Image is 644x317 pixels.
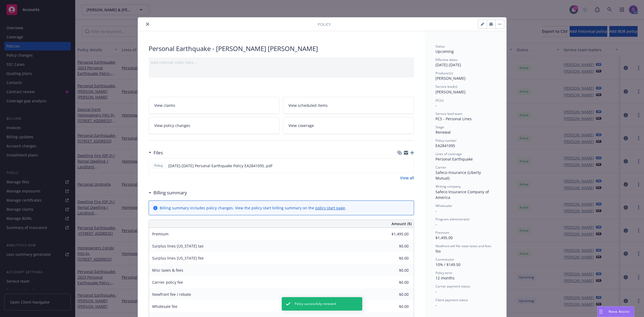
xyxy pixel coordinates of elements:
[436,189,490,200] span: Safeco Insurance Company of America
[436,71,453,75] span: Producer(s)
[436,289,437,294] span: -
[149,189,187,196] div: Billing summary
[436,165,446,170] span: Carrier
[318,21,331,27] span: Policy
[149,44,414,53] div: Personal Earthquake - [PERSON_NAME] [PERSON_NAME]
[436,125,444,129] span: Stage
[436,116,472,121] span: PCS - Personal Lines
[407,163,412,169] button: preview file
[149,97,280,114] a: View claims
[436,298,468,302] span: Client payment status
[436,303,437,308] span: -
[152,268,183,273] span: Misc taxes & fees
[598,307,604,317] div: Drag to move
[436,262,460,267] span: 10% / $149.50
[152,256,204,261] span: Surplus lines [US_STATE] fee
[609,309,630,314] span: Nova Assist
[152,231,169,236] span: Premium
[436,49,454,54] span: Upcoming
[436,217,470,221] span: Program administrator
[436,138,457,143] span: Policy number
[436,111,462,116] span: Service lead team
[436,257,454,262] span: Commission
[152,292,191,297] span: Newfront fee / rebate
[436,76,466,81] span: [PERSON_NAME]
[436,271,452,275] span: Policy term
[283,97,414,114] a: View scheduled items
[436,57,458,62] span: Effective dates
[377,230,412,238] input: 0.00
[153,149,163,156] h3: Files
[436,152,462,156] span: Lines of coverage
[377,266,412,274] input: 0.00
[436,98,444,103] span: AC(s)
[398,163,402,169] button: download file
[436,84,458,89] span: Service lead(s)
[436,143,455,148] span: EA2841095
[152,243,203,249] span: Surplus lines [US_STATE] tax
[436,230,449,235] span: Premium
[151,60,412,65] div: Add internal notes here...
[153,163,164,168] span: Policy
[436,89,466,94] span: [PERSON_NAME]
[149,149,163,156] div: Files
[436,184,461,189] span: Writing company
[377,254,412,262] input: 0.00
[152,280,183,285] span: Carrier policy fee
[436,44,445,49] span: Status
[168,163,272,169] span: [DATE]-[DATE] Personal Earthquake Policy EA2841095..pdf
[288,123,314,128] span: View coverage
[436,222,437,227] span: -
[149,117,280,134] a: View policy changes
[436,130,451,135] span: Renewal
[436,203,452,208] span: Wholesaler
[597,306,634,317] button: Nova Assist
[153,189,187,196] h3: Billing summary
[283,117,414,134] a: View coverage
[377,242,412,250] input: 0.00
[377,303,412,311] input: 0.00
[377,290,412,298] input: 0.00
[436,244,491,248] span: Newfront will file state taxes and fees
[154,103,175,108] span: View claims
[436,170,482,181] span: Safeco Insurance (Liberty Mutual)
[154,123,190,128] span: View policy changes
[152,304,177,309] span: Wholesale fee
[436,103,437,108] span: -
[160,205,346,211] div: Billing summary includes policy changes. View the policy start billing summary on the .
[436,235,453,240] span: $1,495.00
[436,275,455,280] span: 12 months
[377,278,412,286] input: 0.00
[288,103,328,108] span: View scheduled items
[436,249,441,254] span: No
[315,205,345,210] a: policy start page
[391,221,412,227] span: Amount ($)
[295,301,336,306] span: Policy successfully renewed
[436,208,437,213] span: -
[436,156,473,162] span: Personal Earthquake
[436,57,496,68] div: [DATE] - [DATE]
[144,21,151,27] button: close
[436,284,470,289] span: Carrier payment status
[400,175,414,181] a: View all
